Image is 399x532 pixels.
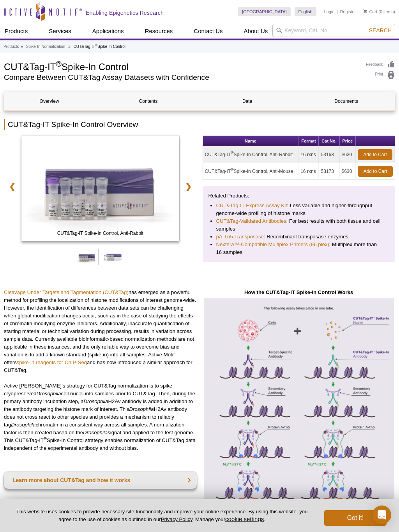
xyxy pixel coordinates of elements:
sup: ® [231,151,233,155]
sup: ® [44,436,47,440]
h2: CUT&Tag-IT Spike-In Control Overview [4,119,395,130]
li: | [337,7,338,16]
p: Related Products: [208,192,390,200]
th: Price [340,136,356,146]
li: (0 items) [364,7,395,16]
a: Register [340,9,356,14]
a: About Us [239,24,273,39]
p: has emerged as a powerful method for profiling the localization of histone modifications of inter... [4,289,197,374]
strong: How the CUT&Tag-IT Spike-In Control Works [244,289,353,295]
a: ❯ [180,178,197,196]
td: CUT&Tag-IT Spike-In Control, Anti-Mouse [203,163,299,180]
input: Keyword, Cat. No. [272,24,395,37]
td: $630 [340,146,356,163]
a: Applications [88,24,129,39]
a: pA-Tn5 Transposase [216,233,264,241]
a: Learn more about CUT&Tag and how it works [4,472,197,489]
a: Contents [103,92,193,111]
td: 16 rxns [298,163,319,180]
em: Drosophila [129,406,154,412]
em: Drosophila [84,398,108,404]
a: Feedback [366,60,395,69]
em: Drosophila [37,391,61,396]
td: 53168 [319,146,339,163]
li: » [68,44,71,49]
a: Add to Cart [358,166,393,177]
h1: CUT&Tag-IT Spike-In Control [4,60,358,72]
a: CUT&Tag-Validated Antibodies [216,217,286,225]
h2: Compare Between CUT&Tag Assay Datasets with Confidence [4,74,358,81]
a: Cleavage Under Targets and Tagmentation (CUT&Tag) [4,289,129,295]
li: : Recombinant transposase enzymes [216,233,382,241]
a: Nextera™-Compatible Multiplex Primers (96 plex) [216,241,329,248]
img: CUT&Tag-IT Spike-In Control, Anti-Rabbit [21,136,179,241]
a: Overview [4,92,94,111]
li: CUT&Tag-IT Spike-In Control [74,44,125,49]
li: : Multiplex more than 16 samples [216,241,382,256]
span: Search [369,27,392,33]
div: Open Intercom Messenger [373,506,391,524]
h2: Enabling Epigenetics Research [86,9,164,16]
button: Got it! [324,510,387,526]
td: $630 [340,163,356,180]
a: [GEOGRAPHIC_DATA] [238,7,291,16]
td: 16 rxns [298,146,319,163]
a: Contact Us [189,24,227,39]
a: Data [202,92,292,111]
li: » [21,44,23,49]
a: Cart [364,9,377,14]
a: ❮ [4,178,21,196]
button: Search [367,27,394,34]
li: : For best results with both tissue and cell samples [216,217,382,233]
span: CUT&Tag-IT Spike-In Control, Anti-Rabbit [23,229,177,237]
th: Cat No. [319,136,339,146]
sup: ® [56,60,62,68]
a: English [295,7,316,16]
th: Format [298,136,319,146]
a: Products [4,43,19,50]
a: spike-in reagents for ChIP-Seq [17,359,87,365]
a: Resources [140,24,178,39]
sup: ® [95,43,97,47]
em: Drosophila [83,430,108,435]
p: Active [PERSON_NAME]’s strategy for CUT&Tag normalization is to spike cryopreserved cell nuclei i... [4,382,197,452]
li: : Less variable and higher-throughput genome-wide profiling of histone marks [216,202,382,217]
th: Name [203,136,299,146]
td: CUT&Tag-IT Spike-In Control, Anti-Rabbit [203,146,299,163]
a: Spike-In Normalization [26,43,65,50]
sup: ® [231,167,233,172]
a: Services [44,24,76,39]
button: cookie settings [225,516,264,522]
a: Add to Cart [358,149,392,160]
td: 53173 [319,163,339,180]
a: Documents [301,92,391,111]
a: CUT&Tag-IT Express Assay Kit [216,202,287,210]
a: Login [324,9,335,14]
img: Your Cart [364,9,367,13]
em: Drosophila [11,422,35,428]
a: Print [366,71,395,79]
a: CUT&Tag-IT Spike-In Control, Anti-Mouse [21,136,179,243]
p: This website uses cookies to provide necessary site functionality and improve your online experie... [12,508,311,523]
a: Privacy Policy [161,516,192,522]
